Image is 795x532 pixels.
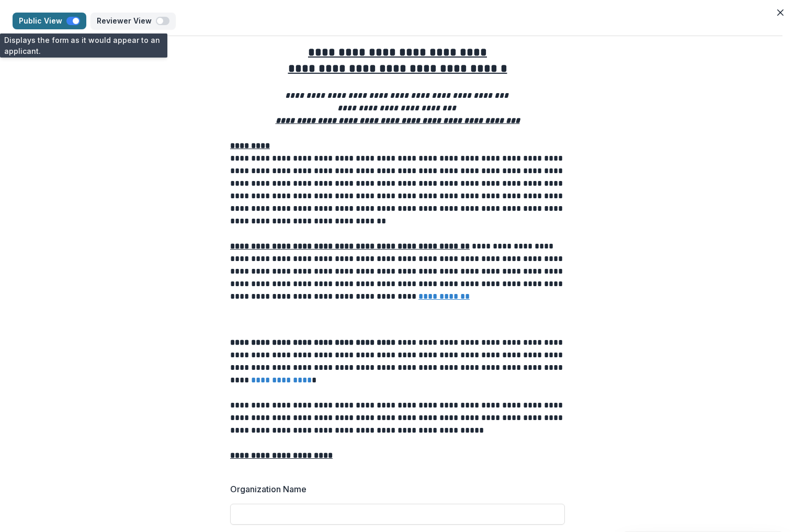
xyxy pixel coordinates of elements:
[90,13,176,29] button: Reviewer View
[772,4,789,21] button: Close
[19,17,66,26] p: Public View
[230,483,306,495] p: Organization Name
[97,17,156,26] p: Reviewer View
[13,13,86,29] button: Public View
